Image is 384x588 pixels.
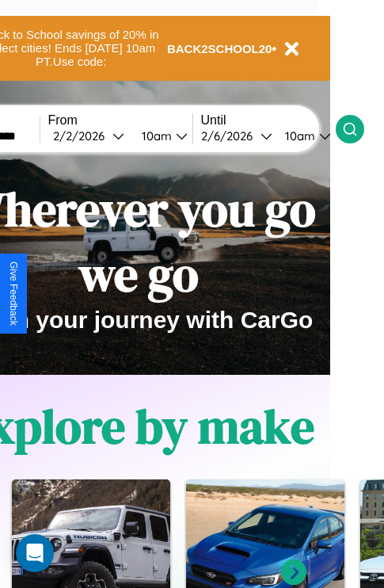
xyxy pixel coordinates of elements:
div: 2 / 2 / 2026 [53,128,112,143]
button: 2/2/2026 [48,128,129,144]
button: 10am [129,128,192,144]
b: BACK2SCHOOL20 [167,42,272,55]
label: From [48,113,192,128]
label: Until [201,113,336,128]
div: Give Feedback [8,262,19,326]
div: 2 / 6 / 2026 [201,128,260,143]
div: 10am [277,128,319,143]
div: 10am [134,128,176,143]
div: Open Intercom Messenger [16,534,54,572]
button: 10am [272,128,336,144]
